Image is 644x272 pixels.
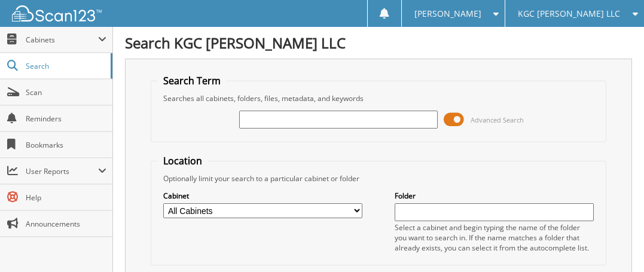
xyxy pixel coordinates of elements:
[395,222,594,253] div: Select a cabinet and begin typing the name of the folder you want to search in. If the name match...
[518,10,620,17] span: KGC [PERSON_NAME] LLC
[414,10,481,17] span: [PERSON_NAME]
[157,93,599,103] div: Searches all cabinets, folders, files, metadata, and keywords
[26,140,106,150] span: Bookmarks
[26,219,106,229] span: Announcements
[26,114,106,124] span: Reminders
[395,191,594,201] label: Folder
[157,74,227,87] legend: Search Term
[26,166,98,176] span: User Reports
[26,35,98,45] span: Cabinets
[584,215,644,272] iframe: Chat Widget
[157,173,599,184] div: Optionally limit your search to a particular cabinet or folder
[26,87,106,97] span: Scan
[157,154,208,167] legend: Location
[125,33,632,53] h1: Search KGC [PERSON_NAME] LLC
[12,5,102,22] img: scan123-logo-white.svg
[471,115,524,124] span: Advanced Search
[26,192,106,203] span: Help
[26,61,105,71] span: Search
[163,191,362,201] label: Cabinet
